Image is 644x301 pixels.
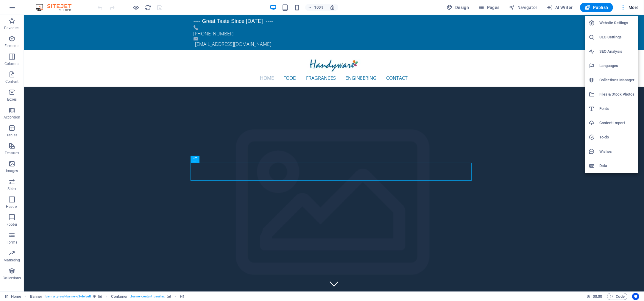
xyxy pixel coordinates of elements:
[599,19,635,26] h6: Website Settings
[599,62,635,69] h6: Languages
[599,77,635,84] h6: Collections Manager
[599,48,635,55] h6: SEO Analysis
[599,162,635,169] h6: Data
[599,119,635,127] h6: Content Import
[599,91,635,98] h6: Files & Stock Photos
[599,134,635,141] h6: To-do
[599,148,635,155] h6: Wishes
[599,105,635,112] h6: Fonts
[599,34,635,41] h6: SEO Settings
